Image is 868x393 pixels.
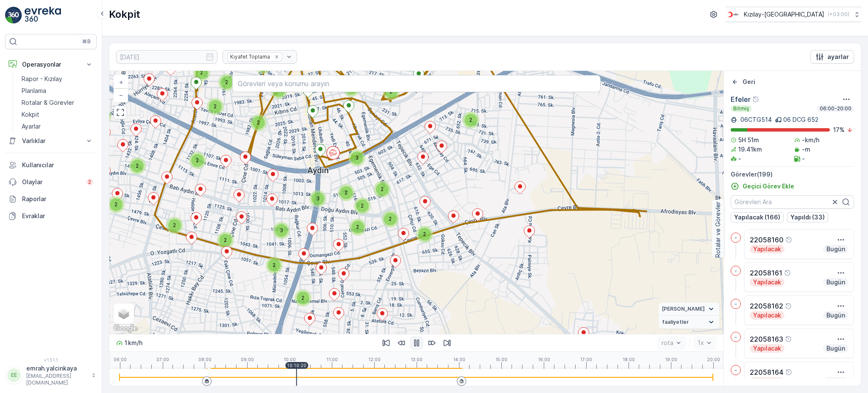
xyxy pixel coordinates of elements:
[119,79,123,86] span: +
[416,226,433,243] div: 2
[26,373,87,386] p: [EMAIL_ADDRESS][DOMAIN_NAME]
[193,64,210,81] div: 2
[744,10,824,19] p: Kızılay-[GEOGRAPHIC_DATA]
[82,38,91,45] p: ⌘B
[18,109,97,121] a: Kokpit
[196,157,199,163] span: 2
[114,304,133,323] a: Layers
[22,87,46,95] p: Planlama
[22,161,93,169] p: Kullanıcılar
[116,50,217,64] input: dd/mm/yyyy
[750,334,783,344] p: 22058163
[284,357,296,362] p: 10:00
[18,73,97,85] a: Rapor - Kızılay
[348,149,365,166] div: 3
[173,222,176,228] span: 2
[731,94,751,104] p: Efeler
[224,237,227,243] span: 2
[738,145,762,154] p: 19.41km
[826,311,846,320] p: Bugün
[5,191,97,208] a: Raporlar
[257,119,260,126] span: 2
[389,88,392,95] span: 2
[129,157,146,174] div: 2
[207,98,224,115] div: 2
[356,224,359,230] span: 2
[218,74,235,91] div: 2
[662,319,689,326] span: faaliyetler
[826,245,846,253] p: Bugün
[750,235,784,245] p: 22058160
[411,357,423,362] p: 13:00
[382,211,399,227] div: 2
[785,369,792,376] div: Yardım Araç İkonu
[295,289,312,306] div: 2
[88,179,92,185] p: 2
[731,195,854,209] input: Görevleri Ara
[734,334,737,340] p: -
[22,98,74,107] p: Rotalar & Görevler
[833,126,845,134] p: 17 %
[309,190,326,207] div: 3
[22,178,81,186] p: Olaylar
[462,112,479,129] div: 2
[355,154,359,161] span: 3
[802,136,819,144] p: -km/h
[783,115,818,124] p: 06 DCG 652
[18,121,97,132] a: Ayarlar
[111,323,139,334] img: Google
[5,208,97,225] a: Evraklar
[114,89,127,101] a: Uzaklaştır
[750,367,784,377] p: 22058164
[731,78,755,86] a: Geri
[5,7,22,24] img: logo
[495,357,507,362] p: 15:00
[734,367,737,373] p: -
[266,257,283,274] div: 2
[287,363,306,368] p: 10:10:20
[826,344,846,353] p: Bugün
[453,357,465,362] p: 14:00
[734,213,780,222] p: Yapılacak (166)
[361,202,364,209] span: 2
[241,357,254,362] p: 09:00
[345,189,348,196] span: 2
[828,11,849,18] p: ( +03:00 )
[731,212,784,222] button: Yapılacak (166)
[25,7,61,24] img: logo_light-DOdMpM7g.png
[752,311,782,320] p: Yapılacak
[343,80,360,97] div: 3
[5,357,97,362] span: v 1.51.1
[659,303,719,316] summary: [PERSON_NAME]
[225,79,228,85] span: 2
[785,336,792,342] div: Yardım Araç İkonu
[726,10,740,19] img: k%C4%B1z%C4%B1lay_D5CCths.png
[731,182,794,191] a: Geçici Görev Ekle
[623,357,635,362] p: 18:00
[734,300,737,307] p: -
[109,8,140,21] p: Kokpit
[826,377,846,386] p: Bugün
[326,357,338,362] p: 11:00
[7,368,21,382] div: EE
[22,212,93,220] p: Evraklar
[280,227,283,233] span: 3
[790,213,825,222] p: Yapıldı (33)
[124,339,142,347] p: 1 km/h
[732,105,750,112] p: Bitmiş
[714,202,722,258] p: Rotalar ve Görevler
[580,357,592,362] p: 17:00
[114,76,127,89] a: Yakınlaştır
[743,182,794,191] p: Geçici Görev Ekle
[273,262,275,268] span: 2
[784,269,791,276] div: Yardım Araç İkonu
[5,132,97,149] button: Varlıklar
[802,154,805,163] p: -
[389,216,392,222] span: 2
[354,197,371,214] div: 2
[349,219,366,236] div: 2
[5,174,97,191] a: Olaylar2
[726,7,861,22] button: Kızılay-[GEOGRAPHIC_DATA](+03:00)
[665,357,677,362] p: 19:00
[5,56,97,73] button: Operasyonlar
